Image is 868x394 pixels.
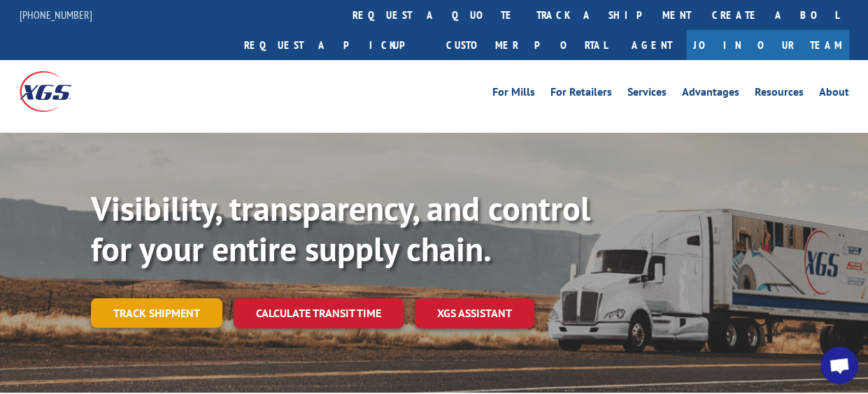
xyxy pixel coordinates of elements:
a: Track shipment [91,298,222,328]
a: Request a pickup [234,30,436,60]
a: About [819,87,849,102]
a: Customer Portal [436,30,618,60]
a: Open chat [820,346,858,384]
a: XGS ASSISTANT [415,298,534,328]
a: For Retailers [550,87,612,102]
a: Services [627,87,667,102]
a: Advantages [682,87,739,102]
a: Join Our Team [686,30,849,60]
a: Resources [755,87,804,102]
a: For Mills [492,87,535,102]
a: Calculate transit time [234,298,404,328]
b: Visibility, transparency, and control for your entire supply chain. [91,187,590,270]
a: [PHONE_NUMBER] [20,8,92,22]
a: Agent [618,30,686,60]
